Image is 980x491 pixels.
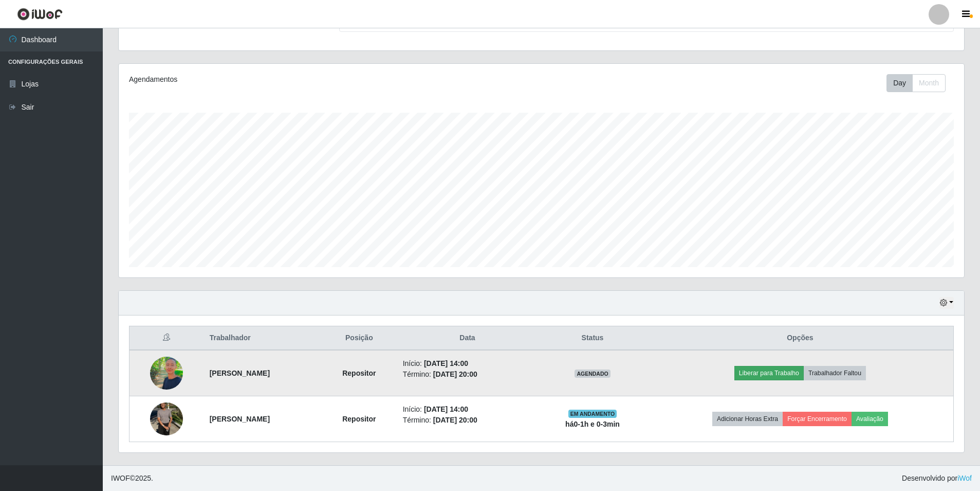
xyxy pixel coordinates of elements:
button: Forçar Encerramento [783,412,852,426]
li: Início: [403,358,532,369]
strong: [PERSON_NAME] [210,369,270,377]
button: Liberar para Trabalho [734,366,804,380]
time: [DATE] 20:00 [433,416,477,424]
li: Término: [403,369,532,380]
th: Status [538,326,646,350]
span: EM ANDAMENTO [568,410,617,418]
div: Toolbar with button groups [886,74,954,92]
img: CoreUI Logo [17,8,63,21]
li: Término: [403,415,532,426]
th: Posição [322,326,397,350]
span: Desenvolvido por [902,473,972,484]
div: Agendamentos [129,74,464,85]
li: Início: [403,404,532,415]
div: First group [886,74,946,92]
strong: Repositor [342,415,376,423]
img: 1756254229615.jpeg [150,344,183,402]
th: Data [397,326,539,350]
strong: Repositor [342,369,376,377]
strong: há 0-1 h e 0-3 min [565,420,620,428]
button: Adicionar Horas Extra [712,412,783,426]
strong: [PERSON_NAME] [210,415,270,423]
span: © 2025 . [111,473,153,484]
time: [DATE] 14:00 [424,359,468,367]
a: iWof [957,474,972,482]
img: 1756249235947.jpeg [150,397,183,441]
th: Opções [647,326,954,350]
button: Day [886,74,913,92]
button: Avaliação [852,412,888,426]
span: AGENDADO [575,370,611,378]
time: [DATE] 14:00 [424,405,468,413]
time: [DATE] 20:00 [433,370,477,378]
button: Month [912,74,946,92]
th: Trabalhador [204,326,322,350]
span: IWOF [111,474,130,482]
button: Trabalhador Faltou [804,366,866,380]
